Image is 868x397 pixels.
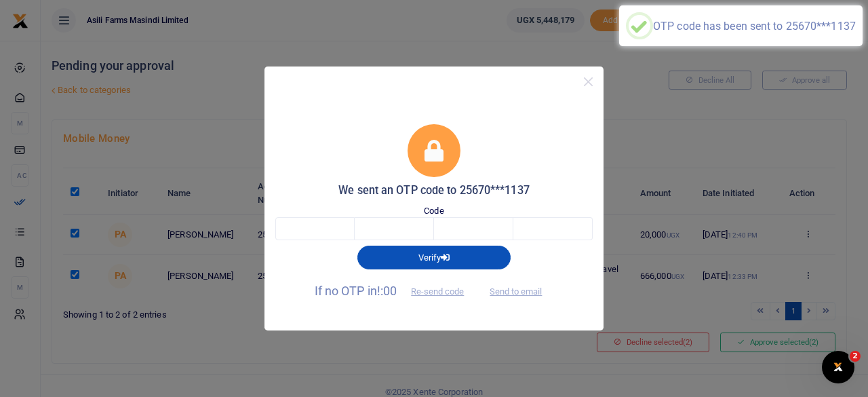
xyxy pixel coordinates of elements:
[578,72,598,92] button: Close
[275,184,593,197] h5: We sent an OTP code to 25670***1137
[315,284,476,298] span: If no OTP in
[653,20,856,33] div: OTP code has been sent to 25670***1137
[850,351,861,362] span: 2
[377,284,397,298] span: !:00
[822,351,854,383] iframe: Intercom live chat
[424,204,443,218] label: Code
[357,246,511,269] button: Verify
